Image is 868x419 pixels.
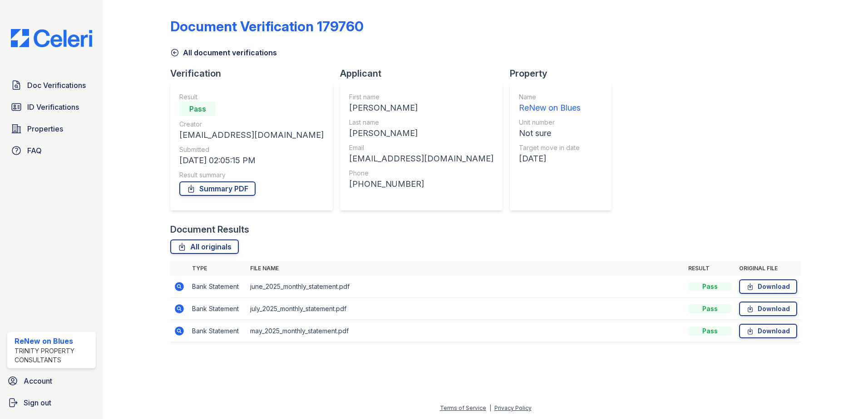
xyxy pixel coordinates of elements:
[179,171,324,180] div: Result summary
[188,261,247,276] th: Type
[27,145,42,156] span: FAQ
[349,152,493,165] div: [EMAIL_ADDRESS][DOMAIN_NAME]
[519,93,581,114] a: Name ReNew on Blues
[735,261,801,276] th: Original file
[15,346,92,365] div: Trinity Property Consultants
[349,93,493,102] div: First name
[519,93,581,102] div: Name
[179,93,324,102] div: Result
[519,127,581,140] div: Not sure
[519,118,581,127] div: Unit number
[247,320,685,342] td: may_2025_monthly_statement.pdf
[188,298,247,320] td: Bank Statement
[4,372,99,390] a: Account
[440,404,486,411] a: Terms of Service
[179,181,256,196] a: Summary PDF
[349,102,493,114] div: [PERSON_NAME]
[15,336,92,346] div: ReNew on Blues
[27,80,86,91] span: Doc Verifications
[188,320,247,342] td: Bank Statement
[494,404,532,411] a: Privacy Policy
[489,404,491,411] div: |
[349,169,493,178] div: Phone
[24,375,52,386] span: Account
[179,145,324,154] div: Submitted
[519,152,581,165] div: [DATE]
[688,326,732,336] div: Pass
[7,141,96,160] a: FAQ
[27,102,79,112] span: ID Verifications
[4,394,99,412] a: Sign out
[519,102,581,114] div: ReNew on Blues
[340,67,510,80] div: Applicant
[685,261,735,276] th: Result
[349,127,493,140] div: [PERSON_NAME]
[179,154,324,167] div: [DATE] 02:05:15 PM
[739,324,797,338] a: Download
[739,302,797,316] a: Download
[27,123,63,134] span: Properties
[7,120,96,138] a: Properties
[349,118,493,127] div: Last name
[170,47,277,58] a: All document verifications
[170,67,340,80] div: Verification
[247,276,685,298] td: june_2025_monthly_statement.pdf
[4,29,99,47] img: CE_Logo_Blue-a8612792a0a2168367f1c8372b55b34899dd931a85d93a1a3d3e32e68fde9ad4.png
[179,120,324,129] div: Creator
[188,276,247,298] td: Bank Statement
[739,279,797,294] a: Download
[510,67,619,80] div: Property
[179,102,216,116] div: Pass
[170,223,249,236] div: Document Results
[170,239,239,254] a: All originals
[349,143,493,152] div: Email
[7,98,96,116] a: ID Verifications
[24,397,51,408] span: Sign out
[247,298,685,320] td: july_2025_monthly_statement.pdf
[7,76,96,94] a: Doc Verifications
[170,18,364,34] div: Document Verification 179760
[688,304,732,313] div: Pass
[179,129,324,141] div: [EMAIL_ADDRESS][DOMAIN_NAME]
[247,261,685,276] th: File name
[349,178,493,190] div: [PHONE_NUMBER]
[688,282,732,291] div: Pass
[519,143,581,152] div: Target move in date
